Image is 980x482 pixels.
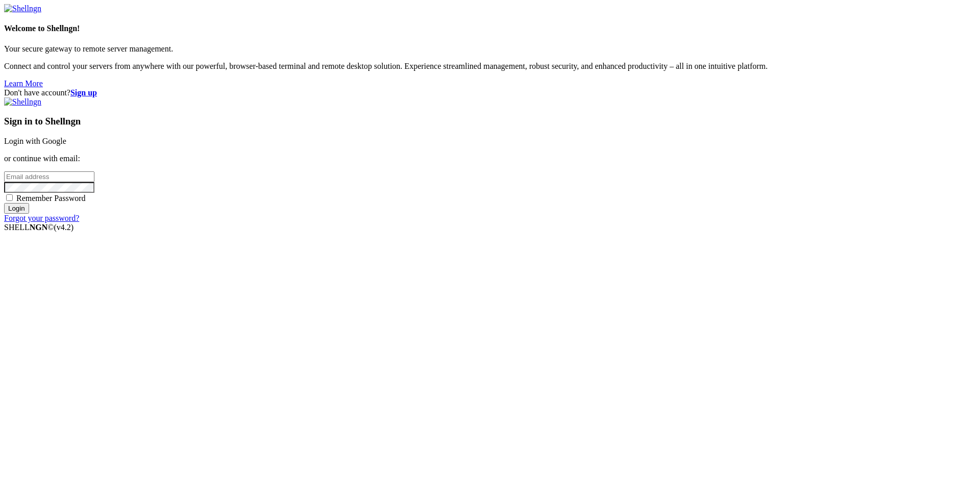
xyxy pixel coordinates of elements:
p: or continue with email: [4,154,976,163]
p: Connect and control your servers from anywhere with our powerful, browser-based terminal and remo... [4,62,976,71]
span: Remember Password [16,194,86,202]
input: Email address [4,171,94,182]
a: Forgot your password? [4,214,79,222]
a: Sign up [70,88,97,97]
span: 4.2.0 [54,223,74,232]
a: Login with Google [4,137,66,145]
a: Learn More [4,79,43,88]
b: NGN [30,223,48,232]
div: Don't have account? [4,88,976,97]
img: Shellngn [4,4,41,13]
input: Login [4,203,29,214]
input: Remember Password [6,194,13,201]
span: SHELL © [4,223,73,232]
img: Shellngn [4,97,41,107]
p: Your secure gateway to remote server management. [4,44,976,54]
h4: Welcome to Shellngn! [4,24,976,33]
h3: Sign in to Shellngn [4,116,976,127]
